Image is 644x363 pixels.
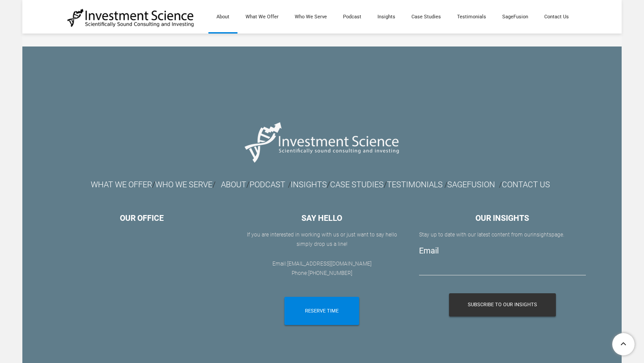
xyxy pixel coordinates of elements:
img: Picture [240,114,405,170]
font: SAY HELLO [301,213,342,223]
a: [EMAIL_ADDRESS][DOMAIN_NAME] [287,261,372,267]
font: / [499,181,502,189]
font: / [152,180,155,189]
a: TESTIMONIALS [387,180,443,189]
font: / [291,180,330,189]
span: RESERVE TIME [305,297,339,325]
img: Investment Science | NYC Consulting Services [67,8,195,28]
font: Stay up to date with our latest content from our page. [419,232,564,238]
font: / [288,181,291,189]
a: insights [532,232,551,238]
font: WHO WE SERVE [155,180,212,189]
font: OUR OFFICE [120,213,164,223]
font: WHAT WE OFFER [91,180,152,189]
font: If you are interested in working with us or ​just want to say hello simply drop us a line! [247,232,397,248]
font: OUR INSIGHTS [475,213,529,223]
font: Email: Phone: [272,261,372,277]
font: / [221,180,250,189]
font: PODCAST [250,180,285,189]
a: To Top [609,329,640,359]
a: ABOUT [221,180,246,189]
font: / [330,180,445,189]
font: / [445,181,447,189]
label: Email [419,246,439,255]
a: SAGEFUSION [447,182,495,189]
a: PODCAST [250,182,285,189]
a: WHO WE SERVE [155,182,212,189]
a: INSIGHTS [291,180,327,189]
a: WHAT WE OFFER [91,182,152,189]
a: CONTACT US [502,180,550,189]
a: RESERVE TIME [284,297,359,325]
font: [PHONE_NUMBER] [308,270,352,276]
font: SAGEFUSION [447,180,495,189]
span: Subscribe To Our Insights [468,293,537,317]
a: [PHONE_NUMBER]​ [308,270,352,276]
font: / [212,180,216,189]
a: CASE STUDIES [330,180,384,189]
